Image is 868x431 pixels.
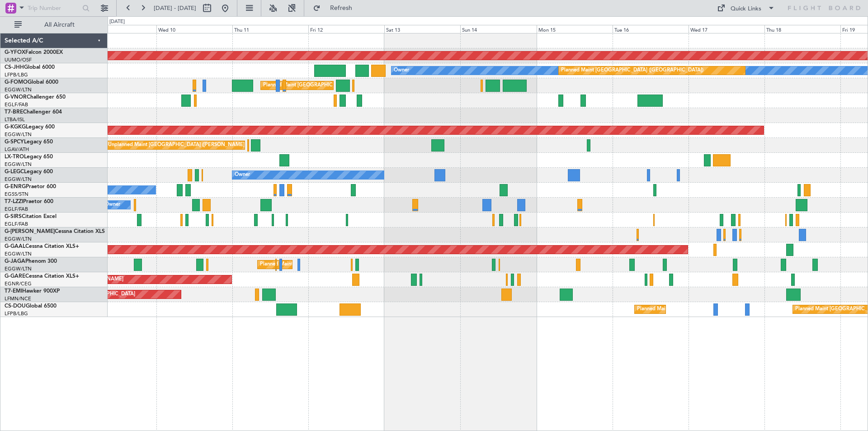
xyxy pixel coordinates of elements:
a: G-GARECessna Citation XLS+ [5,274,79,279]
span: G-VNOR [5,95,27,100]
div: Fri 12 [308,25,384,33]
span: [DATE] - [DATE] [154,4,196,12]
a: T7-BREChallenger 604 [5,109,62,115]
a: G-SPCYLegacy 650 [5,139,53,145]
div: Quick Links [731,5,761,14]
span: G-[PERSON_NAME] [5,229,55,234]
div: Mon 15 [537,25,613,33]
span: G-SPCY [5,139,24,145]
div: [DATE] [109,18,125,26]
a: EGLF/FAB [5,221,28,227]
a: T7-LZZIPraetor 600 [5,199,53,204]
div: Owner [105,198,120,212]
span: CS-DOU [5,303,26,309]
div: Owner [235,168,250,182]
div: Tue 16 [613,25,689,33]
a: LGAV/ATH [5,146,29,153]
div: Planned Maint [GEOGRAPHIC_DATA] ([GEOGRAPHIC_DATA]) [561,64,703,77]
div: Thu 11 [232,25,308,33]
a: G-YFOXFalcon 2000EX [5,50,63,55]
span: G-GARE [5,274,25,279]
div: Thu 18 [764,25,840,33]
a: G-KGKGLegacy 600 [5,124,55,130]
span: G-LEGC [5,169,24,175]
a: G-VNORChallenger 650 [5,95,66,100]
button: Refresh [309,1,363,15]
span: G-SIRS [5,214,22,219]
a: UUMO/OSF [5,57,32,63]
span: CS-JHH [5,65,24,70]
div: Owner [394,64,409,77]
a: EGGW/LTN [5,86,32,93]
a: EGGW/LTN [5,236,32,242]
a: LTBA/ISL [5,116,25,123]
span: Refresh [322,5,360,11]
div: Tue 9 [80,25,156,33]
a: EGGW/LTN [5,161,32,168]
input: Trip Number [28,1,80,15]
div: Planned Maint [GEOGRAPHIC_DATA] ([GEOGRAPHIC_DATA]) [637,303,779,316]
span: G-ENRG [5,184,26,189]
a: LFMN/NCE [5,295,31,302]
a: G-SIRSCitation Excel [5,214,57,219]
div: Sun 14 [460,25,536,33]
a: CS-JHHGlobal 6000 [5,65,55,70]
a: EGLF/FAB [5,101,28,108]
span: G-JAGA [5,259,25,264]
div: Wed 10 [156,25,232,33]
span: G-YFOX [5,50,25,55]
a: EGSS/STN [5,191,28,198]
a: G-FOMOGlobal 6000 [5,80,58,85]
a: G-GAALCessna Citation XLS+ [5,244,79,249]
a: EGGW/LTN [5,176,32,183]
a: G-JAGAPhenom 300 [5,259,57,264]
a: EGNR/CEG [5,280,32,287]
div: Wed 17 [689,25,764,33]
span: G-KGKG [5,124,26,130]
span: T7-BRE [5,109,23,115]
a: EGGW/LTN [5,251,32,257]
span: G-GAAL [5,244,25,249]
span: All Aircraft [24,22,95,28]
a: LFPB/LBG [5,310,28,317]
a: EGLF/FAB [5,206,28,213]
a: EGGW/LTN [5,265,32,272]
a: LX-TROLegacy 650 [5,154,53,160]
a: LFPB/LBG [5,71,28,78]
div: Planned Maint [GEOGRAPHIC_DATA] ([GEOGRAPHIC_DATA]) [260,258,402,271]
span: T7-LZZI [5,199,23,204]
div: Unplanned Maint [GEOGRAPHIC_DATA] ([PERSON_NAME] Intl) [108,138,255,152]
span: G-FOMO [5,80,28,85]
button: Quick Links [712,1,779,15]
a: T7-EMIHawker 900XP [5,289,60,294]
div: Sat 13 [384,25,460,33]
a: CS-DOUGlobal 6500 [5,303,57,309]
a: G-LEGCLegacy 600 [5,169,53,175]
a: EGGW/LTN [5,131,32,138]
button: All Aircraft [10,18,98,32]
span: LX-TRO [5,154,24,160]
a: G-[PERSON_NAME]Cessna Citation XLS [5,229,105,234]
a: G-ENRGPraetor 600 [5,184,56,189]
span: T7-EMI [5,289,22,294]
div: Planned Maint [GEOGRAPHIC_DATA] ([GEOGRAPHIC_DATA]) [263,79,406,92]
